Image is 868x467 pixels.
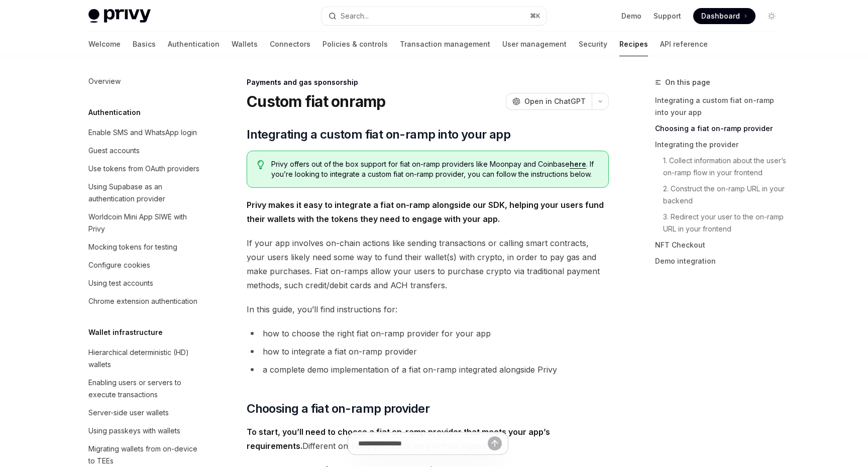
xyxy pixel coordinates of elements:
[88,9,151,23] img: light logo
[654,11,681,21] a: Support
[88,163,199,175] div: Use tokens from OAuth providers
[232,32,258,56] a: Wallets
[358,432,488,454] input: Ask a question...
[655,237,788,253] a: NFT Checkout
[88,181,203,205] div: Using Supabase as an authentication provider
[247,326,609,340] li: how to choose the right fiat on-ramp provider for your app
[80,274,209,292] a: Using test accounts
[655,153,788,181] a: 1. Collect information about the user’s on-ramp flow in your frontend
[270,32,310,56] a: Connectors
[764,8,780,24] button: Toggle dark mode
[88,277,153,289] div: Using test accounts
[655,121,788,137] a: Choosing a fiat on-ramp provider
[80,142,209,160] a: Guest accounts
[400,32,490,56] a: Transaction management
[88,377,203,401] div: Enabling users or servers to execute transactions
[80,72,209,90] a: Overview
[247,302,609,316] span: In this guide, you’ll find instructions for:
[88,259,150,271] div: Configure cookies
[247,200,604,224] strong: Privy makes it easy to integrate a fiat on-ramp alongside our SDK, helping your users fund their ...
[247,127,510,143] span: Integrating a custom fiat on-ramp into your app
[655,137,788,153] a: Integrating the provider
[247,77,609,87] div: Payments and gas sponsorship
[321,7,547,25] button: Open search
[655,209,788,237] a: 3. Redirect your user to the on-ramp URL in your frontend
[80,238,209,256] a: Mocking tokens for testing
[88,106,141,119] h5: Authentication
[655,92,788,121] a: Integrating a custom fiat on-ramp into your app
[341,10,369,22] div: Search...
[247,344,609,359] li: how to integrate a fiat on-ramp provider
[579,32,607,56] a: Security
[655,181,788,209] a: 2. Construct the on-ramp URL in your backend
[488,436,502,450] button: Send message
[247,427,550,451] strong: To start, you’ll need to choose a fiat on-ramp provider that meets your app’s requirements.
[247,92,386,110] h1: Custom fiat onramp
[502,32,567,56] a: User management
[80,124,209,142] a: Enable SMS and WhatsApp login
[88,346,203,371] div: Hierarchical deterministic (HD) wallets
[80,178,209,208] a: Using Supabase as an authentication provider
[271,159,598,179] span: Privy offers out of the box support for fiat on-ramp providers like Moonpay and Coinbase . If you...
[247,425,609,453] span: Different on-ramp providers vary in their support of:
[530,12,540,20] span: ⌘ K
[655,253,788,269] a: Demo integration
[619,32,648,56] a: Recipes
[247,363,609,377] li: a complete demo implementation of a fiat on-ramp integrated alongside Privy
[257,160,264,169] svg: Tip
[88,425,180,437] div: Using passkeys with wallets
[88,295,197,307] div: Chrome extension authentication
[506,93,592,110] button: Open in ChatGPT
[168,32,220,56] a: Authentication
[80,160,209,178] a: Use tokens from OAuth providers
[88,75,121,87] div: Overview
[88,32,121,56] a: Welcome
[80,343,209,374] a: Hierarchical deterministic (HD) wallets
[247,401,429,417] span: Choosing a fiat on-ramp provider
[247,236,609,292] span: If your app involves on-chain actions like sending transactions or calling smart contracts, your ...
[88,241,177,253] div: Mocking tokens for testing
[80,292,209,310] a: Chrome extension authentication
[570,160,586,169] a: here
[80,404,209,422] a: Server-side user wallets
[88,127,197,139] div: Enable SMS and WhatsApp login
[88,326,163,338] h5: Wallet infrastructure
[80,208,209,238] a: Worldcoin Mini App SIWE with Privy
[80,374,209,404] a: Enabling users or servers to execute transactions
[88,407,169,419] div: Server-side user wallets
[80,422,209,440] a: Using passkeys with wallets
[693,8,755,24] a: Dashboard
[88,145,140,157] div: Guest accounts
[524,96,586,106] span: Open in ChatGPT
[621,11,641,21] a: Demo
[133,32,156,56] a: Basics
[88,443,203,467] div: Migrating wallets from on-device to TEEs
[701,11,740,21] span: Dashboard
[88,211,203,235] div: Worldcoin Mini App SIWE with Privy
[665,76,710,88] span: On this page
[80,256,209,274] a: Configure cookies
[660,32,708,56] a: API reference
[322,32,388,56] a: Policies & controls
